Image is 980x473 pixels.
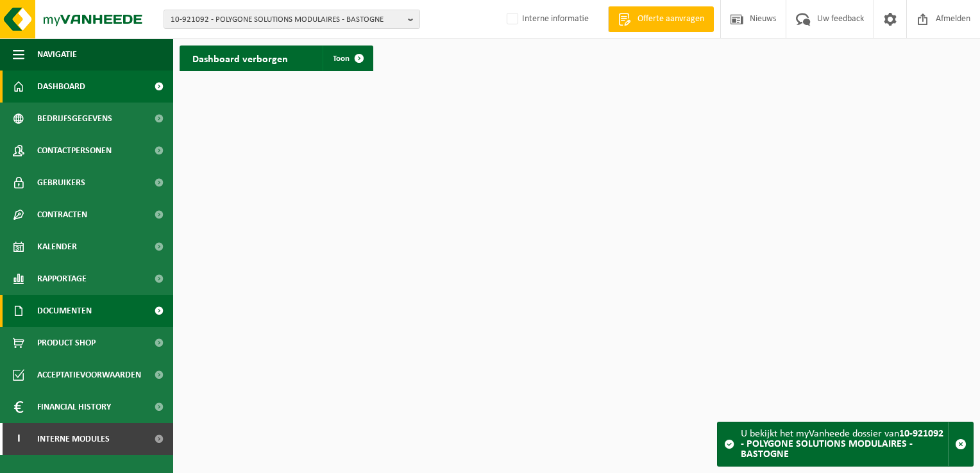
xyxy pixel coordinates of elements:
span: Contracten [37,199,87,231]
span: 10-921092 - POLYGONE SOLUTIONS MODULAIRES - BASTOGNE [171,10,403,29]
span: I [13,423,24,455]
a: Offerte aanvragen [608,6,714,32]
span: Dashboard [37,71,85,103]
span: Interne modules [37,423,110,455]
span: Contactpersonen [37,135,112,167]
strong: 10-921092 - POLYGONE SOLUTIONS MODULAIRES - BASTOGNE [741,429,943,460]
span: Offerte aanvragen [634,13,707,26]
h2: Dashboard verborgen [180,46,301,71]
span: Bedrijfsgegevens [37,103,112,135]
span: Navigatie [37,38,77,71]
button: 10-921092 - POLYGONE SOLUTIONS MODULAIRES - BASTOGNE [164,10,420,29]
span: Kalender [37,231,77,263]
div: U bekijkt het myVanheede dossier van [741,422,948,466]
span: Documenten [37,295,92,327]
span: Product Shop [37,327,96,359]
span: Toon [333,54,350,63]
span: Acceptatievoorwaarden [37,359,141,391]
a: Toon [323,46,372,71]
span: Rapportage [37,263,87,295]
span: Financial History [37,391,111,423]
span: Gebruikers [37,167,85,199]
label: Interne informatie [504,10,589,29]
